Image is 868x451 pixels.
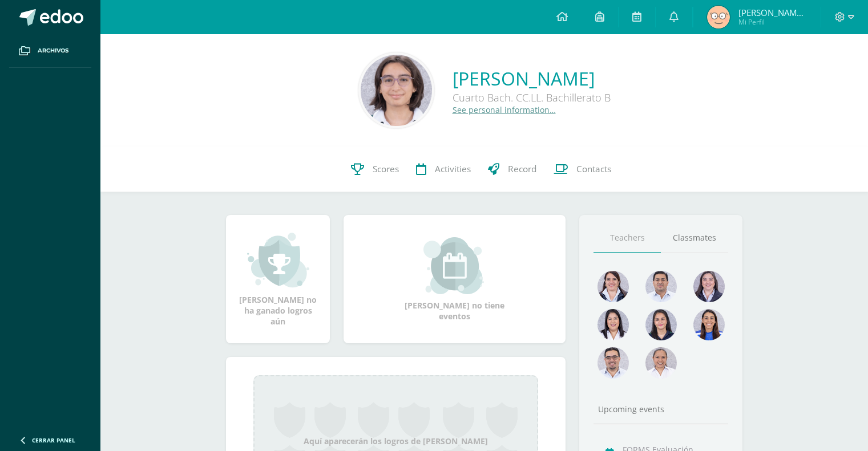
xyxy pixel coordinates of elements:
[361,55,432,126] img: 2bf8f84951696c27a5d63a49fc0181b4.png
[597,309,629,340] img: 0580b9beee8b50b4e2a2441e05bb36d6.png
[645,271,677,302] img: 9a0812c6f881ddad7942b4244ed4a083.png
[453,104,556,115] a: See personal information…
[247,231,309,289] img: achievement_small.png
[32,436,75,444] span: Cerrar panel
[594,404,728,415] div: Upcoming events
[38,46,68,55] span: Archivos
[597,271,629,302] img: 5b1461e84b32f3e9a12355c7ee942746.png
[545,147,620,192] a: Contacts
[373,163,399,175] span: Scores
[453,91,611,104] div: Cuarto Bach. CC.LL. Bachillerato B
[693,309,725,340] img: a5c04a697988ad129bdf05b8f922df21.png
[342,147,407,192] a: Scores
[738,7,807,18] span: [PERSON_NAME] [PERSON_NAME]
[645,309,677,340] img: 6bc5668d4199ea03c0854e21131151f7.png
[398,237,512,322] div: [PERSON_NAME] no tiene eventos
[453,66,611,91] a: [PERSON_NAME]
[508,163,536,175] span: Record
[423,237,486,294] img: event_small.png
[661,224,728,253] a: Classmates
[407,147,479,192] a: Activities
[9,34,91,68] a: Archivos
[479,147,545,192] a: Record
[237,231,318,327] div: [PERSON_NAME] no ha ganado logros aún
[738,17,807,27] span: Mi Perfil
[707,6,730,29] img: d9c7b72a65e1800de1590e9465332ea1.png
[645,347,677,379] img: d869f4b24ccbd30dc0e31b0593f8f022.png
[435,163,471,175] span: Activities
[576,163,611,175] span: Contacts
[597,347,629,379] img: c717c6dd901b269d3ae6ea341d867eaf.png
[693,271,725,302] img: c3579e79d07ed16708d7cededde04bff.png
[594,224,661,253] a: Teachers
